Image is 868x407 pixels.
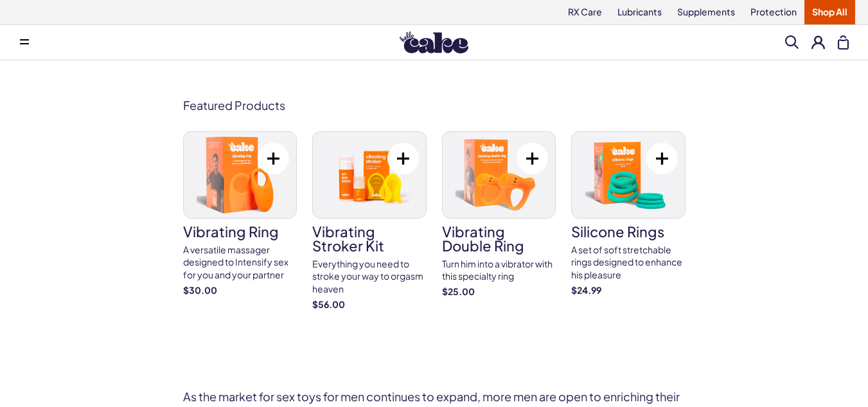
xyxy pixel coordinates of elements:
[313,132,426,218] img: vibrating stroker kit
[400,32,468,53] img: Hello Cake
[312,298,427,311] strong: $56.00
[442,224,556,253] h3: vibrating double ring
[312,224,427,253] h3: vibrating stroker kit
[442,131,556,298] a: vibrating double ring vibrating double ring Turn him into a vibrator with this specialty ring $25.00
[571,224,686,239] h3: silicone rings
[183,284,297,297] strong: $30.00
[442,258,556,283] div: Turn him into a vibrator with this specialty ring
[571,244,686,282] div: A set of soft stretchable rings designed to enhance his pleasure
[312,131,427,311] a: vibrating stroker kit vibrating stroker kit Everything you need to stroke your way to orgasm heav...
[571,284,686,297] strong: $24.99
[572,132,685,218] img: silicone rings
[312,258,427,296] div: Everything you need to stroke your way to orgasm heaven
[443,132,556,218] img: vibrating double ring
[183,131,297,296] a: vibrating ring vibrating ring A versatile massager designed to Intensify sex for you and your par...
[183,224,297,239] h3: vibrating ring
[442,285,556,298] strong: $25.00
[571,131,686,296] a: silicone rings silicone rings A set of soft stretchable rings designed to enhance his pleasure $2...
[183,244,297,282] div: A versatile massager designed to Intensify sex for you and your partner
[184,132,297,218] img: vibrating ring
